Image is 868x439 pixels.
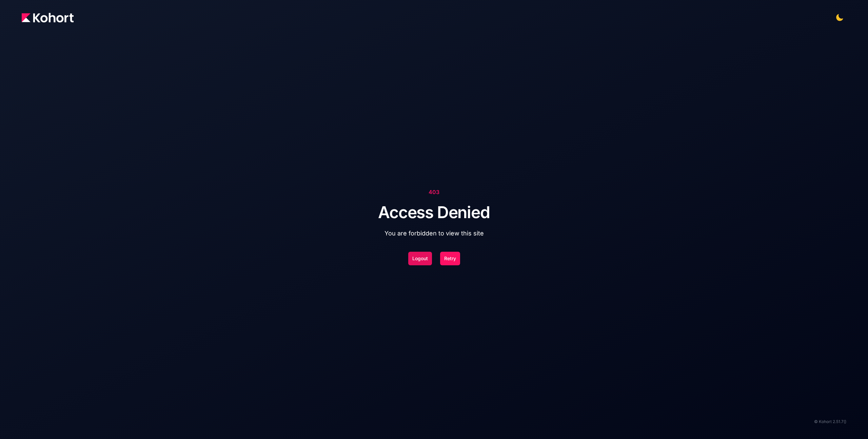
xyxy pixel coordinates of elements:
[378,204,490,221] h1: Access Denied
[378,188,490,196] p: 403
[408,252,432,265] button: Logout
[440,252,460,265] button: Retry
[22,13,74,22] img: Kohort logo
[844,419,846,425] span: ()
[378,229,490,238] p: You are forbidden to view this site
[814,419,844,425] span: © Kohort 2.51.7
